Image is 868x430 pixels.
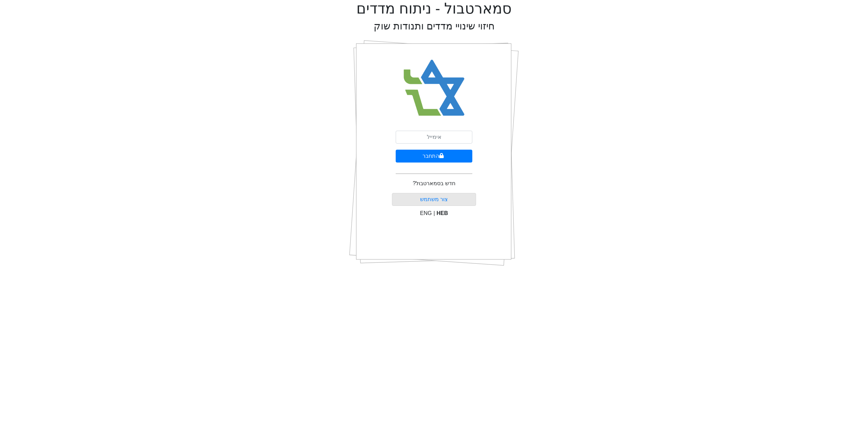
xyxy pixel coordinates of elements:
img: Smart Bull [397,51,471,125]
span: HEB [437,210,448,216]
h2: חיזוי שינויי מדדים ותנודות שוק [374,20,495,32]
button: התחבר [396,150,472,163]
p: חדש בסמארטבול? [413,179,455,188]
button: צור משתמש [392,193,476,206]
span: ENG [420,210,432,216]
input: אימייל [396,131,472,144]
a: צור משתמש [420,196,448,202]
span: | [433,210,435,216]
